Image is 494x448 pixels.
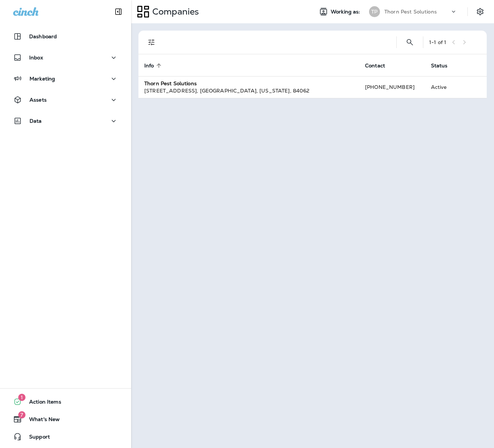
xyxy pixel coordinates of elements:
button: Search Companies [403,35,417,50]
p: Assets [30,97,47,103]
p: Data [30,118,42,124]
span: Contact [365,63,385,69]
button: 7What's New [7,412,124,427]
span: Info [144,62,164,69]
button: Marketing [7,71,124,86]
button: Settings [474,5,487,18]
button: 1Action Items [7,394,124,409]
p: Companies [149,6,199,17]
span: 7 [18,411,26,418]
span: Info [144,63,154,69]
p: Thorn Pest Solutions [384,9,437,15]
span: Status [431,63,448,69]
div: 1 - 1 of 1 [429,39,446,45]
button: Collapse Sidebar [108,4,129,19]
button: Filters [144,35,159,50]
div: [STREET_ADDRESS] , [GEOGRAPHIC_DATA] , [US_STATE] , 84062 [144,87,353,94]
p: Marketing [30,76,55,82]
strong: Thorn Pest Solutions [144,80,197,87]
div: TP [369,6,380,17]
button: Assets [7,93,124,107]
button: Data [7,114,124,128]
td: Active [425,76,465,98]
span: Support [22,434,50,443]
p: Dashboard [29,34,57,39]
span: Status [431,62,457,69]
span: Contact [365,62,395,69]
button: Support [7,429,124,444]
span: Action Items [22,399,61,408]
td: [PHONE_NUMBER] [359,76,425,98]
span: 1 [18,394,26,401]
span: What's New [22,416,60,425]
p: Inbox [29,55,43,60]
button: Inbox [7,50,124,65]
span: Working as: [331,9,362,15]
button: Dashboard [7,29,124,44]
